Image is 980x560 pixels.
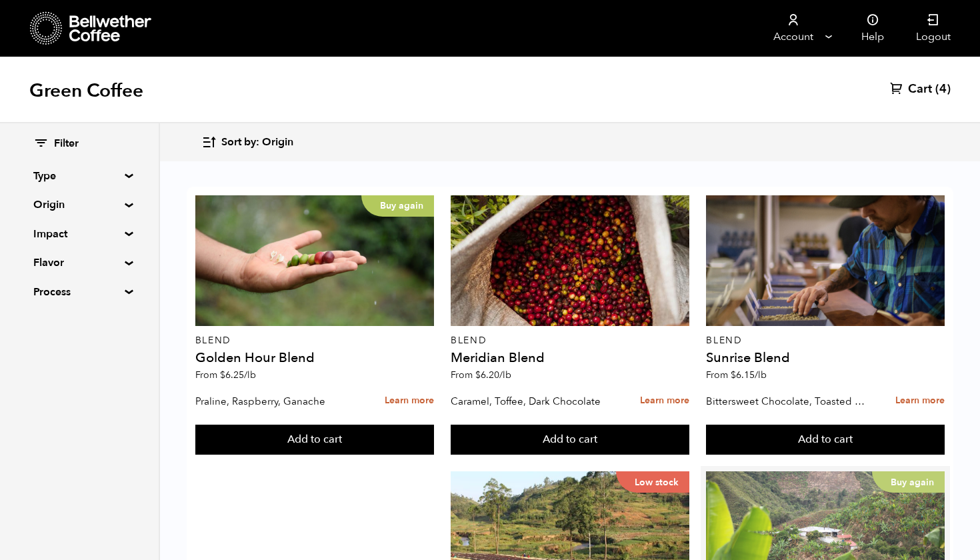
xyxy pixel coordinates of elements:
summary: Process [33,284,125,300]
p: Praline, Raspberry, Ganache [195,391,358,411]
h1: Green Coffee [29,79,143,103]
h4: Golden Hour Blend [195,351,434,365]
p: Low stock [616,471,689,493]
span: From [195,369,256,381]
bdi: 6.20 [475,369,511,381]
summary: Impact [33,226,125,242]
a: Buy again [195,195,434,326]
a: Cart (4) [890,81,951,97]
span: Cart [908,81,932,97]
span: Filter [54,137,79,151]
span: From [451,369,511,381]
p: Caramel, Toffee, Dark Chocolate [451,391,613,411]
p: Buy again [872,471,945,493]
h4: Sunrise Blend [706,351,945,365]
bdi: 6.15 [731,369,767,381]
summary: Type [33,168,125,184]
bdi: 6.25 [220,369,256,381]
a: Learn more [385,387,434,415]
p: Blend [451,336,689,345]
p: Blend [195,336,434,345]
span: /lb [755,369,767,381]
span: $ [220,369,225,381]
button: Add to cart [706,425,945,455]
summary: Flavor [33,255,125,271]
span: Sort by: Origin [221,135,293,150]
span: $ [731,369,736,381]
span: /lb [244,369,256,381]
span: (4) [935,81,951,97]
a: Learn more [640,387,689,415]
p: Blend [706,336,945,345]
h4: Meridian Blend [451,351,689,365]
span: From [706,369,767,381]
a: Learn more [895,387,945,415]
button: Add to cart [195,425,434,455]
p: Buy again [361,195,434,217]
span: $ [475,369,481,381]
button: Sort by: Origin [201,127,293,158]
p: Bittersweet Chocolate, Toasted Marshmallow, Candied Orange, Praline [706,391,869,411]
summary: Origin [33,197,125,213]
button: Add to cart [451,425,689,455]
span: /lb [499,369,511,381]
